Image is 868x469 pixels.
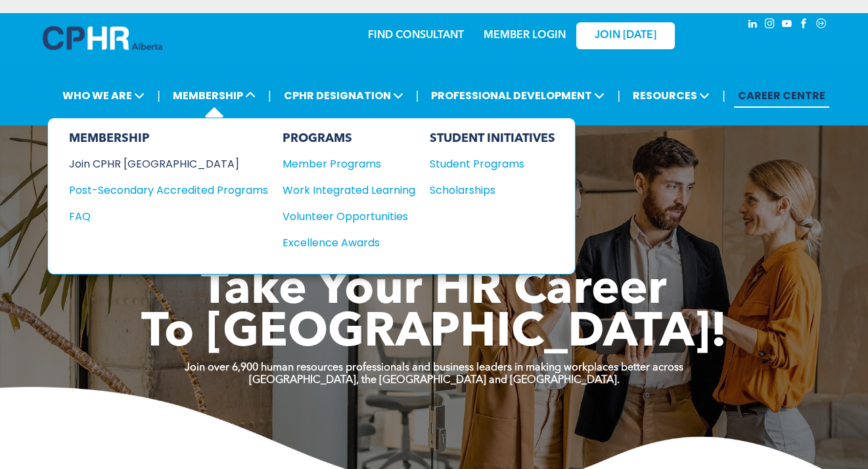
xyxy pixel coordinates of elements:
[617,82,620,109] li: |
[629,83,714,108] span: RESOURCES
[283,182,415,198] a: Work Integrated Learning
[576,22,675,49] a: JOIN [DATE]
[185,363,683,373] strong: Join over 6,900 human resources professionals and business leaders in making workplaces better ac...
[746,16,760,34] a: linkedin
[430,182,543,198] div: Scholarships
[283,156,402,172] div: Member Programs
[283,208,402,225] div: Volunteer Opportunities
[58,83,148,108] span: WHO WE ARE
[430,156,543,172] div: Student Programs
[283,182,402,198] div: Work Integrated Learning
[368,30,464,41] a: FIND CONSULTANT
[69,182,248,198] div: Post-Secondary Accredited Programs
[249,375,620,386] strong: [GEOGRAPHIC_DATA], the [GEOGRAPHIC_DATA] and [GEOGRAPHIC_DATA].
[416,82,419,109] li: |
[69,156,268,172] a: Join CPHR [GEOGRAPHIC_DATA]
[69,208,248,225] div: FAQ
[484,30,566,41] a: MEMBER LOGIN
[283,156,415,172] a: Member Programs
[595,30,656,42] span: JOIN [DATE]
[69,156,248,172] div: Join CPHR [GEOGRAPHIC_DATA]
[141,310,727,357] span: To [GEOGRAPHIC_DATA]!
[797,16,811,34] a: facebook
[430,156,555,172] a: Student Programs
[734,83,829,108] a: CAREER CENTRE
[430,131,555,146] div: STUDENT INITIATIVES
[780,16,794,34] a: youtube
[69,182,268,198] a: Post-Secondary Accredited Programs
[430,182,555,198] a: Scholarships
[280,83,407,108] span: CPHR DESIGNATION
[201,267,667,315] span: Take Your HR Career
[427,83,608,108] span: PROFESSIONAL DEVELOPMENT
[268,82,271,109] li: |
[43,26,162,50] img: A blue and white logo for cp alberta
[814,16,829,34] a: Social network
[763,16,777,34] a: instagram
[722,82,725,109] li: |
[69,208,268,225] a: FAQ
[157,82,160,109] li: |
[69,131,268,146] div: MEMBERSHIP
[283,234,415,251] a: Excellence Awards
[283,131,415,146] div: PROGRAMS
[283,208,415,225] a: Volunteer Opportunities
[283,234,402,251] div: Excellence Awards
[169,83,260,108] span: MEMBERSHIP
